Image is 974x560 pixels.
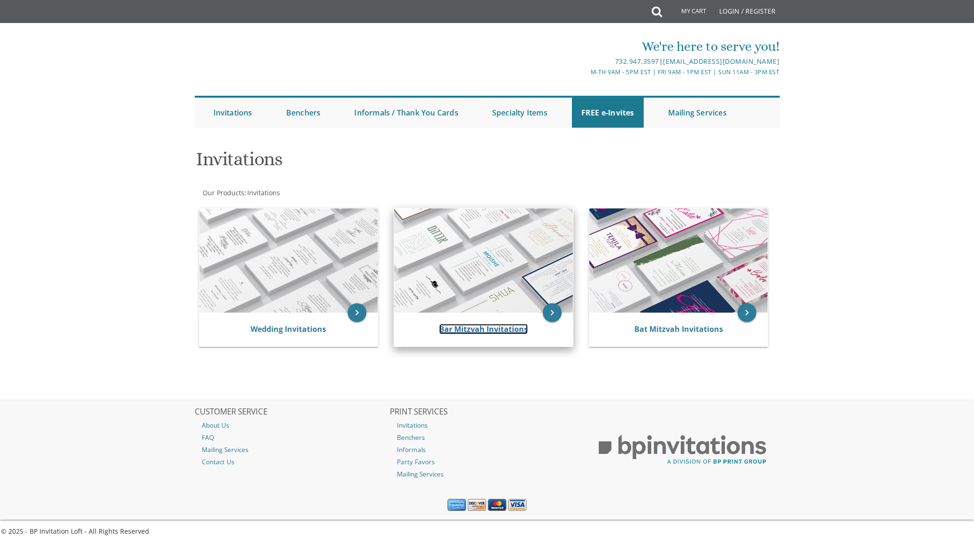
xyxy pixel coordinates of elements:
a: Our Products [202,188,244,197]
a: Benchers [277,98,330,128]
a: Mailing Services [659,98,736,128]
img: Discover [468,499,486,511]
div: | [390,56,779,67]
img: Visa [508,499,526,511]
a: Bar Mitzvah Invitations [439,324,528,334]
a: FAQ [195,431,389,444]
a: Mailing Services [195,444,389,456]
a: Invitations [246,188,280,197]
div: : [195,188,487,198]
a: Benchers [390,431,584,444]
h1: Invitations [196,149,579,176]
img: BP Print Group [586,426,780,473]
img: Bat Mitzvah Invitations [589,208,768,313]
img: American Express [448,499,466,511]
h2: CUSTOMER SERVICE [195,407,389,417]
a: Informals [390,444,584,456]
a: About Us [195,419,389,431]
a: Informals / Thank You Cards [345,98,467,128]
img: Bar Mitzvah Invitations [394,208,573,313]
img: Wedding Invitations [199,208,378,313]
span: Invitations [247,188,280,197]
a: Party Favors [390,456,584,468]
a: FREE e-Invites [572,98,644,128]
a: keyboard_arrow_right [348,303,366,322]
a: Specialty Items [483,98,557,128]
div: We're here to serve you! [390,37,779,56]
a: Invitations [204,98,262,128]
a: Wedding Invitations [251,324,326,334]
a: Invitations [390,419,584,431]
a: keyboard_arrow_right [738,303,756,322]
a: 732.947.3597 [615,57,659,66]
a: My Cart [661,1,713,24]
a: [EMAIL_ADDRESS][DOMAIN_NAME] [663,57,779,66]
a: Mailing Services [390,468,584,480]
h2: PRINT SERVICES [390,407,584,417]
div: M-Th 9am - 5pm EST | Fri 9am - 1pm EST | Sun 11am - 3pm EST [390,67,779,77]
a: keyboard_arrow_right [543,303,562,322]
a: Contact Us [195,456,389,468]
a: Bat Mitzvah Invitations [634,324,723,334]
img: MasterCard [488,499,506,511]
